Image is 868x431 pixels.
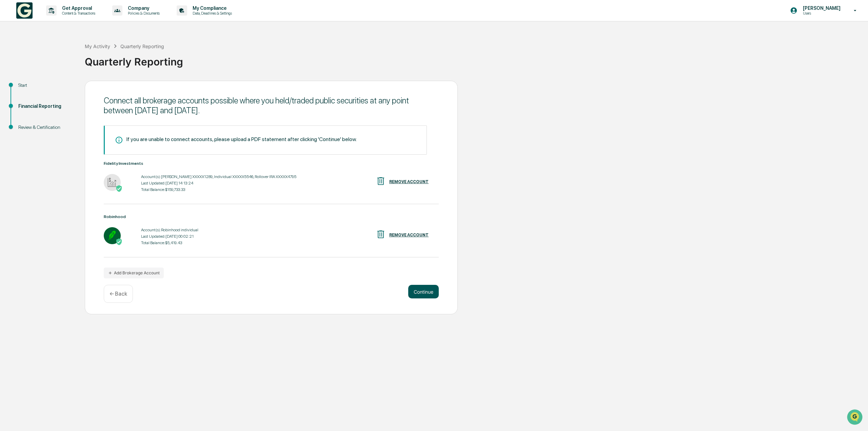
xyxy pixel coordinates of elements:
a: 🖐️Preclearance [4,83,46,95]
p: Policies & Documents [122,11,163,16]
div: Financial Reporting [18,103,74,110]
div: Review & Certification [18,124,74,131]
div: Last Updated: [DATE] 14:13:24 [141,181,296,185]
img: Active [116,238,122,245]
div: Start new chat [23,52,111,59]
p: Data, Deadlines & Settings [187,11,235,16]
p: Content & Transactions [57,11,99,16]
div: Quarterly Reporting [85,50,865,68]
div: Quarterly Reporting [120,43,164,49]
button: Add Brokerage Account [104,268,164,278]
p: How can we help? [7,14,123,25]
div: REMOVE ACCOUNT [389,179,429,184]
p: Get Approval [57,5,99,11]
p: [PERSON_NAME] [797,5,844,11]
div: Connect all brokerage accounts possible where you held/traded public securities at any point betw... [104,96,439,115]
div: Total Balance: $5,419.43 [141,240,198,245]
img: Robinhood - Active [104,227,121,244]
div: We're available if you need us! [23,59,86,64]
div: 🔎 [7,99,12,104]
div: 🖐️ [7,86,12,92]
img: Active [116,185,122,192]
div: REMOVE ACCOUNT [389,233,429,237]
div: If you are unable to connect accounts, please upload a PDF statement after clicking 'Continue' be... [126,136,357,142]
img: logo [16,2,33,19]
button: Start new chat [115,54,123,62]
p: Users [797,11,844,16]
img: Fidelity Investments - Active [104,174,121,191]
div: Account(s): Robinhood individual [141,228,198,232]
div: Total Balance: $159,733.33 [141,187,296,192]
div: My Activity [85,43,110,49]
button: Continue [408,285,439,298]
div: Last Updated: [DATE] 00:02:21 [141,234,198,239]
p: My Compliance [187,5,235,11]
div: Start [18,82,74,89]
a: 🔎Data Lookup [4,96,45,108]
span: Preclearance [14,85,44,92]
img: 1746055101610-c473b297-6a78-478c-a979-82029cc54cd1 [7,52,19,64]
p: Company [122,5,163,11]
img: REMOVE ACCOUNT [376,229,386,239]
div: 🗄️ [49,86,55,92]
div: Fidelity Investments [104,161,439,166]
img: REMOVE ACCOUNT [376,176,386,186]
span: Pylon [67,115,82,120]
a: 🗄️Attestations [46,83,87,95]
div: Account(s): [PERSON_NAME] XXXXX1289, Individual XXXXX5546, Rollover IRA XXXXX4795 [141,174,296,179]
iframe: Open customer support [846,409,865,427]
div: Robinhood [104,214,439,219]
a: Powered byPylon [48,115,82,120]
p: ← Back [110,291,127,297]
span: Attestations [56,85,84,92]
span: Data Lookup [14,98,43,105]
